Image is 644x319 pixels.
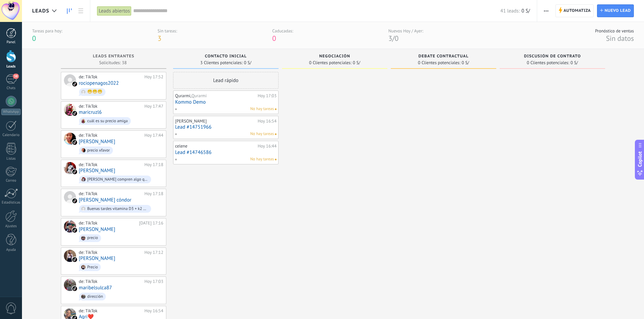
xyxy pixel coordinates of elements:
[258,118,277,124] div: Hoy 16:54
[72,286,77,291] img: tiktok_kommo.svg
[176,54,275,60] div: Contacto inicial
[144,191,163,196] div: Hoy 17:18
[79,162,142,167] div: de: TikTok
[144,308,163,314] div: Hoy 16:54
[637,151,643,167] span: Copilot
[79,250,142,255] div: de: TikTok
[72,169,77,174] img: tiktok_kommo.svg
[79,220,137,226] div: de: TikTok
[87,89,102,94] div: 😁😁😁
[319,54,350,59] span: Negociación
[87,207,148,211] div: Buenas tardes vitamina D3 + k2 precio?
[175,143,256,149] div: celene
[1,109,21,115] div: WhatsApp
[87,177,148,182] div: [PERSON_NAME] compren algo que no van ah asimilar.
[79,191,142,196] div: de: TikTok
[191,93,207,99] span: Qurarmi
[1,64,21,69] div: Leads
[87,236,98,240] div: precio
[175,99,277,105] a: Kommo Demo
[503,54,602,60] div: Discusión de contrato
[87,148,110,153] div: precio xfavor
[388,34,392,43] span: 3
[462,61,469,65] span: 0 S/
[97,6,132,16] div: Leads abiertos
[75,4,87,18] a: Lista
[173,72,279,89] div: Lead rápido
[79,80,119,86] a: rociopenagos2022
[564,5,591,17] span: Automatiza
[79,256,115,261] a: [PERSON_NAME]
[1,40,21,45] div: Panel
[64,54,163,60] div: Leads Entrantes
[87,265,98,270] div: Precio
[258,93,277,99] div: Hoy 17:03
[144,162,163,167] div: Hoy 17:18
[79,133,142,138] div: de: TikTok
[158,34,161,43] span: 3
[32,34,36,43] span: 0
[79,197,132,203] a: [PERSON_NAME] cóndor
[1,86,21,90] div: Chats
[64,133,76,145] div: Brigitte cachique cachique
[419,54,469,59] span: Debate contractual
[79,285,112,291] a: maribelsulca87
[524,54,581,59] span: Discusión de contrato
[79,227,115,232] a: [PERSON_NAME]
[595,28,634,34] div: Pronóstico de ventas
[250,106,274,112] span: No hay tareas
[144,104,163,109] div: Hoy 17:47
[72,82,77,86] img: tiktok_kommo.svg
[139,220,163,226] div: [DATE] 17:16
[175,93,256,99] div: Qurarmi,
[418,61,460,65] span: 0 Clientes potenciales:
[72,228,77,233] img: tiktok_kommo.svg
[541,4,551,17] button: Más
[500,8,520,14] span: 41 leads:
[604,5,631,17] span: Nuevo lead
[79,279,142,284] div: de: TikTok
[395,34,399,43] span: 0
[64,104,76,116] div: maricruzl6
[64,250,76,262] div: Claudia
[394,54,493,60] div: Debate contractual
[99,61,126,65] span: Solicitudes: 38
[144,279,163,284] div: Hoy 17:03
[79,109,102,115] a: maricruzl6
[72,198,77,203] img: tiktok_kommo.svg
[87,294,103,299] div: dirección
[79,168,115,174] a: [PERSON_NAME]
[388,28,423,34] div: Nuevos Hoy / Ayer:
[32,8,49,14] span: Leads
[1,224,21,229] div: Ajustes
[353,61,360,65] span: 0 S/
[309,61,351,65] span: 0 Clientes potenciales:
[1,179,21,183] div: Correo
[32,28,62,34] div: Tareas para hoy:
[79,74,142,80] div: de: TikTok
[272,34,276,43] span: 0
[555,4,594,17] a: Automatiza
[64,191,76,203] div: Luis Angel Cardenas cóndor
[64,162,76,174] div: Dina Maribel
[275,133,277,135] span: No hay nada asignado
[72,257,77,262] img: tiktok_kommo.svg
[250,131,274,137] span: No hay tareas
[200,61,242,65] span: 3 Clientes potenciales:
[285,54,384,60] div: Negociación
[205,54,247,59] span: Contacto inicial
[521,8,530,14] span: 0 S/
[72,140,77,145] img: tiktok_kommo.svg
[64,220,76,233] div: Hector Escobar
[606,34,634,43] span: Sin datos
[72,111,77,116] img: tiktok_kommo.svg
[64,279,76,291] div: maribelsulca87
[1,157,21,161] div: Listas
[175,118,256,124] div: [PERSON_NAME]
[79,139,115,144] a: [PERSON_NAME]
[64,74,76,86] div: rociopenagos2022
[275,159,277,160] span: No hay nada asignado
[1,133,21,137] div: Calendario
[275,108,277,110] span: No hay nada asignado
[571,61,578,65] span: 0 S/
